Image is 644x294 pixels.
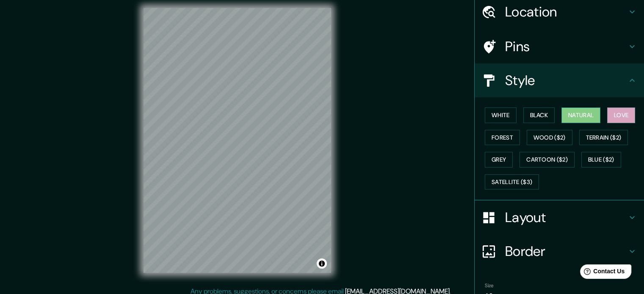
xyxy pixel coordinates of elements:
div: Layout [475,201,644,234]
button: Satellite ($3) [485,174,539,190]
button: Toggle attribution [317,258,327,269]
h4: Location [505,3,627,20]
button: Forest [485,130,520,146]
button: Blue ($2) [581,152,621,168]
button: Terrain ($2) [579,130,628,146]
div: Style [475,63,644,97]
h4: Pins [505,38,627,55]
button: Grey [485,152,513,168]
button: Cartoon ($2) [520,152,575,168]
iframe: Help widget launcher [569,261,635,285]
button: Love [607,107,635,123]
h4: Layout [505,209,627,226]
button: Wood ($2) [527,130,572,146]
button: Natural [561,107,600,123]
button: Black [523,107,555,123]
h4: Style [505,72,627,89]
h4: Border [505,243,627,260]
canvas: Map [144,8,331,273]
button: White [485,107,517,123]
label: Size [485,282,494,289]
div: Border [475,234,644,268]
div: Pins [475,30,644,63]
